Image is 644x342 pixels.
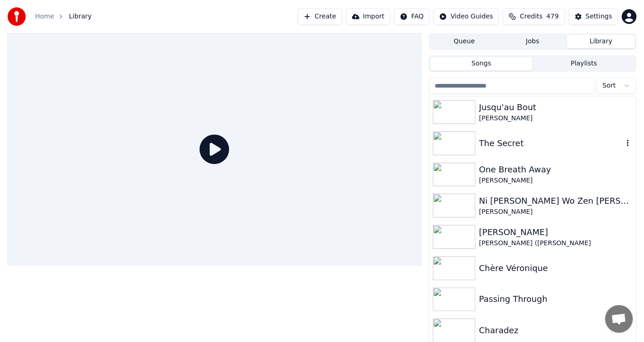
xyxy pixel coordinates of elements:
[569,8,618,25] button: Settings
[433,8,499,25] button: Video Guides
[479,176,632,185] div: [PERSON_NAME]
[479,195,632,207] div: Ni [PERSON_NAME] Wo Zen [PERSON_NAME]
[394,8,430,25] button: FAQ
[69,12,91,21] span: Library
[35,12,54,21] a: Home
[346,8,390,25] button: Import
[298,8,342,25] button: Create
[479,101,632,114] div: Jusqu'au Bout
[547,12,559,21] span: 479
[7,7,26,26] img: youka
[479,293,632,306] div: Passing Through
[503,8,565,25] button: Credits479
[520,12,542,21] span: Credits
[479,163,632,176] div: One Breath Away
[479,226,632,239] div: [PERSON_NAME]
[586,12,612,21] div: Settings
[605,305,633,333] a: Open chat
[602,81,616,90] span: Sort
[533,57,635,71] button: Playlists
[430,57,533,71] button: Songs
[35,12,91,21] nav: breadcrumb
[479,262,632,275] div: Chère Véronique
[498,35,567,48] button: Jobs
[567,35,635,48] button: Library
[430,35,498,48] button: Queue
[479,239,632,248] div: [PERSON_NAME] ([PERSON_NAME]
[479,114,632,123] div: [PERSON_NAME]
[479,324,632,337] div: Charadez
[479,137,623,150] div: The Secret
[479,207,632,217] div: [PERSON_NAME]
